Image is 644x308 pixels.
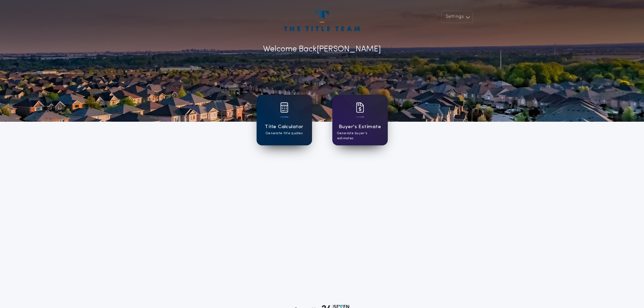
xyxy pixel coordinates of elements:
img: card icon [280,102,288,113]
h1: Title Calculator [265,123,303,131]
p: Generate buyer's estimates [337,131,383,141]
button: Settings [441,11,473,23]
img: account-logo [284,11,360,31]
h1: Buyer's Estimate [339,123,381,131]
a: card iconTitle CalculatorGenerate title quotes [257,95,312,145]
p: Welcome Back [PERSON_NAME] [263,43,381,55]
p: Generate title quotes [266,131,303,136]
img: card icon [356,102,364,113]
a: card iconBuyer's EstimateGenerate buyer's estimates [332,95,388,145]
